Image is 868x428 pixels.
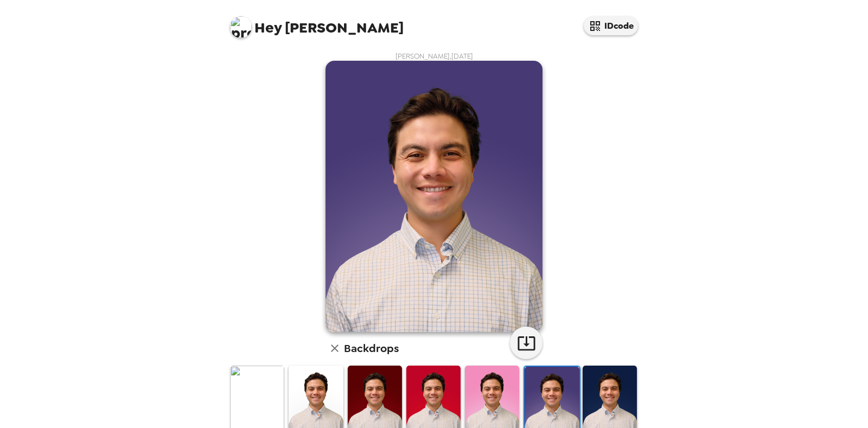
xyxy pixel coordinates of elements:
[584,16,638,35] button: IDcode
[254,18,282,37] span: Hey
[344,340,399,357] h6: Backdrops
[230,16,252,38] img: profile pic
[230,11,404,35] span: [PERSON_NAME]
[395,52,473,61] span: [PERSON_NAME] , [DATE]
[325,61,542,332] img: user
